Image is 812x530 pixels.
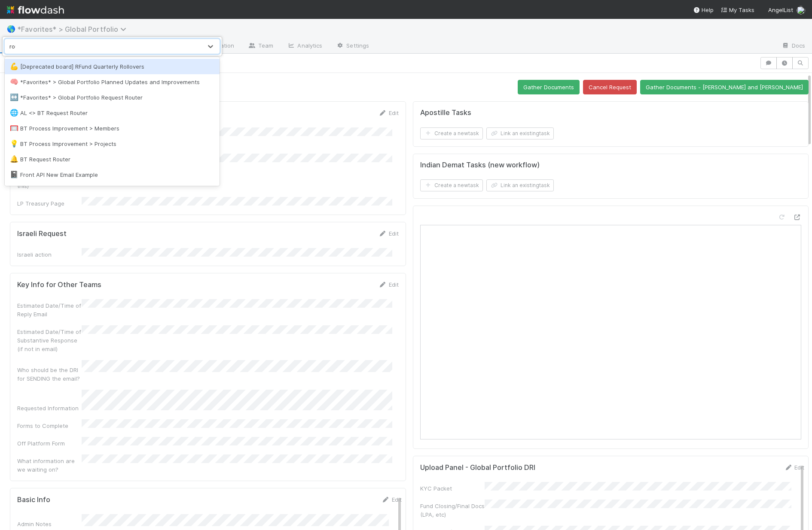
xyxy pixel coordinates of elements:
[10,109,18,116] span: 🌐
[10,155,18,163] span: 🔔
[10,139,214,148] div: BT Process Improvement > Projects
[10,140,18,147] span: 💡
[10,94,18,101] span: ↔️
[10,155,214,164] div: BT Request Router
[10,78,214,86] div: *Favorites* > Global Portfolio Planned Updates and Improvements
[10,170,214,179] div: Front API New Email Example
[10,78,18,85] span: 🧠
[10,124,214,133] div: BT Process Improvement > Members
[10,93,214,102] div: *Favorites* > Global Portfolio Request Router
[10,109,214,117] div: AL <> BT Request Router
[10,171,18,178] span: 📓
[10,62,214,71] div: [Deprecated board] RFund Quarterly Rollovers
[10,63,18,70] span: 💪
[10,124,18,132] span: 🥅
